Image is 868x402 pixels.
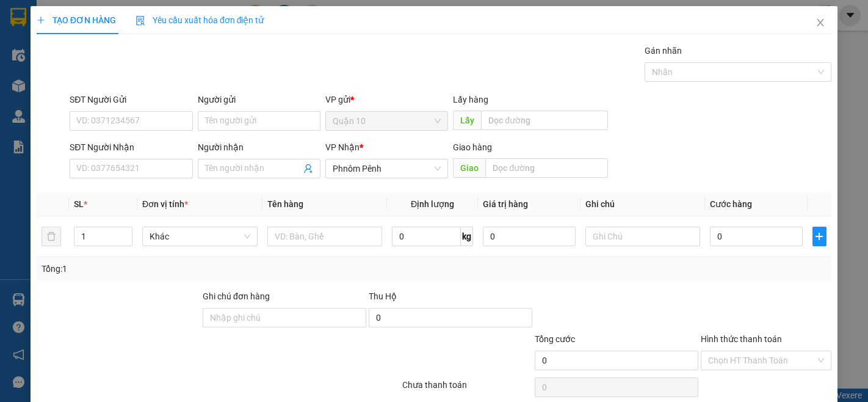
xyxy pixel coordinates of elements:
img: icon [136,16,145,26]
div: Tổng: 1 [42,262,336,276]
span: Định lượng [411,199,454,209]
label: Hình thức thanh toán [701,334,782,344]
span: Đơn vị tính [142,199,188,209]
span: Khác [150,227,250,246]
span: Phnôm Pênh [333,159,441,178]
span: user-add [303,164,313,174]
th: Ghi chú [580,192,706,216]
span: kg [461,227,473,246]
span: Thu Hộ [369,291,397,301]
span: Tổng cước [535,334,575,344]
span: Lấy [453,111,481,130]
span: SL [74,199,84,209]
span: Yêu cầu xuất hóa đơn điện tử [136,15,264,25]
button: Close [803,6,837,40]
input: Ghi chú đơn hàng [203,308,366,327]
div: Chưa thanh toán [401,378,534,400]
span: Giao [453,158,485,178]
div: SĐT Người Nhận [70,141,192,154]
span: Lấy hàng [453,95,488,104]
span: Giá trị hàng [483,199,528,209]
div: Người gửi [198,93,320,106]
input: 0 [483,227,575,246]
input: Ghi Chú [585,227,701,246]
span: plus [813,232,826,241]
input: Dọc đường [485,158,608,178]
span: close [816,18,825,27]
span: plus [37,16,45,24]
input: Dọc đường [481,111,608,130]
button: plus [812,227,827,246]
div: SĐT Người Gửi [70,93,192,106]
button: delete [42,227,61,246]
span: Giao hàng [453,142,492,152]
span: Tên hàng [267,199,303,209]
span: TẠO ĐƠN HÀNG [37,15,116,25]
input: VD: Bàn, Ghế [267,227,383,246]
label: Gán nhãn [645,46,682,56]
label: Ghi chú đơn hàng [203,291,270,301]
div: VP gửi [325,93,448,106]
span: VP Nhận [325,142,360,152]
span: Quận 10 [333,112,441,130]
div: Người nhận [198,141,320,154]
span: Cước hàng [710,199,752,209]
